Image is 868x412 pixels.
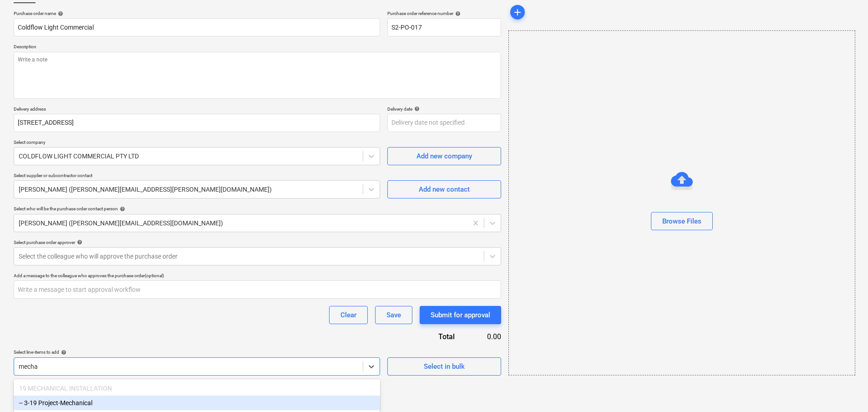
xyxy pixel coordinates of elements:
p: Description [14,44,501,51]
div: Select purchase order approver [14,239,501,245]
div: Submit for approval [431,309,490,321]
div: Add new contact [419,183,470,195]
div: Purchase order reference number [387,10,501,16]
div: -- 3-19 Project-Mechanical [14,396,380,410]
iframe: Chat Widget [822,368,868,412]
button: Add new contact [387,180,501,198]
div: Total [383,331,469,342]
div: Browse Files [662,215,701,227]
span: help [453,11,461,16]
span: help [56,11,63,16]
div: Clear [340,309,356,321]
div: Add new company [416,150,472,162]
button: Save [375,306,412,324]
div: Purchase order name [14,10,380,16]
button: Clear [329,306,368,324]
input: Delivery date not specified [387,114,501,132]
div: 19 MECHANICAL INSTALLATION [14,381,380,396]
input: Delivery address [14,114,380,132]
input: Write a message to start approval workflow [14,280,501,299]
span: help [75,239,82,245]
input: Order number [387,18,501,36]
span: help [118,206,125,212]
button: Select in bulk [387,357,501,376]
span: help [412,106,420,112]
input: Document name [14,18,380,36]
div: Select who will be the purchase order contact person [14,206,501,212]
button: Browse Files [651,212,713,230]
p: Select company [14,139,380,147]
div: Save [386,309,401,321]
span: add [512,7,523,18]
button: Add new company [387,147,501,165]
span: help [59,350,66,355]
div: Add a message to the colleague who approves the purchase order (optional) [14,273,501,279]
div: Delivery date [387,106,501,112]
div: Select line-items to add [14,349,380,355]
div: Select in bulk [424,361,465,372]
button: Submit for approval [420,306,501,324]
div: 0.00 [469,331,501,342]
p: Select supplier or subcontractor contact [14,173,380,180]
p: Delivery address [14,106,380,114]
div: Browse Files [508,31,855,376]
